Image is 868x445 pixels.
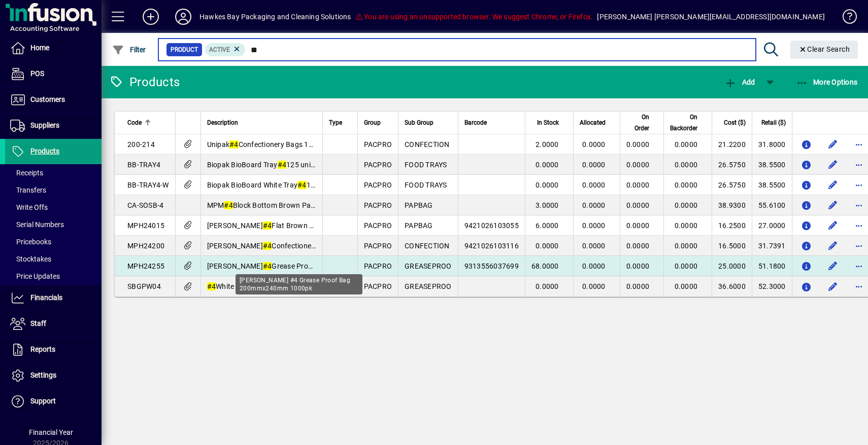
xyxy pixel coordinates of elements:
[5,311,102,337] a: Staff
[796,78,858,86] span: More Options
[207,117,238,128] span: Description
[790,41,858,59] button: Clear
[5,35,102,61] a: Home
[229,140,239,149] em: #4
[127,181,169,189] span: BB-TRAY4-W
[536,221,559,230] span: 6.0000
[536,201,559,209] span: 3.0000
[30,319,46,327] span: Staff
[582,282,606,290] span: 0.0000
[109,74,180,90] div: Products
[127,242,164,250] span: MPH24200
[752,134,792,155] td: 31.8000
[364,161,392,169] span: PACPRO
[364,140,392,149] span: PACPRO
[167,8,199,26] button: Profile
[263,221,272,230] em: #4
[5,233,102,250] a: Pricebooks
[536,282,559,290] span: 0.0000
[752,276,792,296] td: 52.3000
[670,112,697,134] span: On Backorder
[5,363,102,388] a: Settings
[127,161,160,169] span: BB-TRAY4
[364,242,392,250] span: PACPRO
[207,282,216,290] em: #4
[364,117,381,128] span: Group
[405,161,447,169] span: FOOD TRAYS
[825,136,841,153] button: Edit
[712,236,752,256] td: 16.5000
[10,220,64,229] span: Serial Numbers
[5,268,102,285] a: Price Updates
[110,41,149,59] button: Filter
[30,147,59,155] span: Products
[722,73,757,91] button: Add
[364,262,392,270] span: PACPRO
[825,157,841,173] button: Edit
[207,140,361,149] span: Unipak Confectionery Bags 1000 units per pk
[127,262,164,270] span: MPH24255
[405,262,452,270] span: GREASEPROO
[5,61,102,87] a: POS
[405,117,452,128] div: Sub Group
[5,87,102,113] a: Customers
[5,113,102,138] a: Suppliers
[851,136,867,153] button: More options
[209,46,230,53] span: Active
[582,262,606,270] span: 0.0000
[536,242,559,250] span: 0.0000
[536,181,559,189] span: 0.0000
[127,282,161,290] span: SBGPW04
[29,428,73,436] span: Financial Year
[675,161,698,169] span: 0.0000
[712,134,752,155] td: 21.2200
[626,282,650,290] span: 0.0000
[207,181,364,189] span: Biopak BioBoard White Tray 125 units per slve
[712,155,752,175] td: 26.5750
[5,337,102,362] a: Reports
[364,221,392,230] span: PACPRO
[5,389,102,414] a: Support
[30,69,44,78] span: POS
[207,262,412,270] span: [PERSON_NAME] Grease Proof Bag 200mmx240mm 1000pk
[825,217,841,234] button: Edit
[825,278,841,294] button: Edit
[5,285,102,311] a: Financials
[835,2,855,35] a: Knowledge Base
[10,203,48,211] span: Write Offs
[10,238,51,246] span: Pricebooks
[405,221,433,230] span: PAPBAG
[536,161,559,169] span: 0.0000
[364,181,392,189] span: PACPRO
[752,215,792,236] td: 27.0000
[752,236,792,256] td: 31.7391
[752,256,792,276] td: 51.1800
[626,112,650,134] span: On Order
[851,217,867,234] button: More options
[236,274,362,294] div: [PERSON_NAME] #4 Grease Proof Bag 200mmx240mm 1000pk
[626,181,650,189] span: 0.0000
[329,117,342,128] span: Type
[207,117,316,128] div: Description
[626,262,650,270] span: 0.0000
[355,13,593,21] span: You are using an unsupported browser. We suggest Chrome, or Firefox.
[405,117,433,128] span: Sub Group
[580,117,615,128] div: Allocated
[263,242,272,250] em: #4
[329,117,351,128] div: Type
[675,262,698,270] span: 0.0000
[30,293,62,302] span: Financials
[199,9,351,25] div: Hawkes Bay Packaging and Cleaning Solutions
[464,242,519,250] span: 9421026103116
[112,46,146,54] span: Filter
[675,242,698,250] span: 0.0000
[205,43,246,56] mat-chip: Activation Status: Active
[30,44,49,52] span: Home
[30,121,59,129] span: Suppliers
[825,197,841,213] button: Edit
[405,140,450,149] span: CONFECTION
[675,201,698,209] span: 0.0000
[712,276,752,296] td: 36.6000
[464,117,487,128] span: Barcode
[10,255,51,263] span: Stocktakes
